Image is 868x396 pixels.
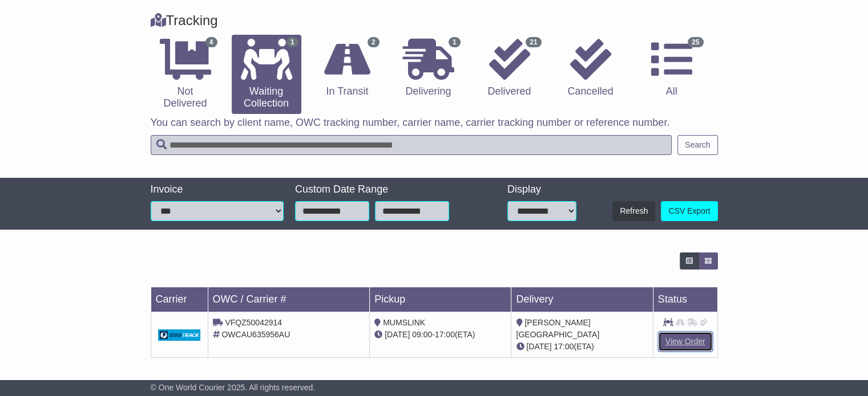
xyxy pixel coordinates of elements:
span: 21 [526,37,541,47]
span: © One World Courier 2025. All rights reserved. [151,383,316,392]
td: Pickup [370,287,511,312]
div: (ETA) [516,341,648,353]
span: 25 [688,37,703,47]
span: MUMSLINK [383,318,425,327]
span: 17:00 [554,342,574,351]
span: [DATE] [385,330,410,339]
button: Search [677,135,717,155]
a: 4 Not Delivered [151,35,220,114]
span: 4 [205,37,217,47]
a: 2 In Transit [313,35,382,102]
td: Carrier [151,287,208,312]
span: 1 [286,37,298,47]
div: Display [507,183,576,196]
td: Status [653,287,717,312]
span: 17:00 [435,330,455,339]
span: 2 [368,37,380,47]
span: [PERSON_NAME][GEOGRAPHIC_DATA] [516,318,599,339]
a: 25 All [637,35,706,102]
span: VFQZ50042914 [225,318,282,327]
div: Custom Date Range [295,183,477,196]
span: 1 [449,37,461,47]
button: Refresh [612,201,655,221]
a: CSV Export [661,201,717,221]
span: 09:00 [412,330,432,339]
div: - (ETA) [374,329,506,341]
a: Cancelled [556,35,625,102]
p: You can search by client name, OWC tracking number, carrier name, carrier tracking number or refe... [151,117,718,129]
a: View Order [658,332,713,352]
span: [DATE] [526,342,551,351]
td: OWC / Carrier # [208,287,370,312]
img: GetCarrierServiceDarkLogo [158,329,201,341]
a: 21 Delivered [475,35,544,102]
a: 1 Delivering [394,35,463,102]
a: 1 Waiting Collection [232,35,301,114]
div: Invoice [151,183,284,196]
td: Delivery [511,287,653,312]
div: Tracking [145,13,724,29]
span: OWCAU635956AU [221,330,290,339]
